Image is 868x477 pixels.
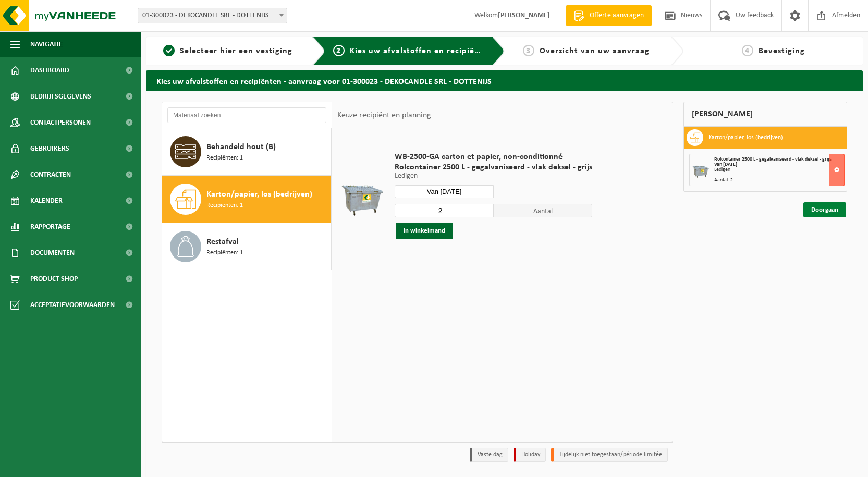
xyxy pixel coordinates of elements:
[30,136,69,162] span: Gebruikers
[206,188,312,201] span: Karton/papier, los (bedrijven)
[30,240,75,266] span: Documenten
[30,188,63,214] span: Kalender
[30,109,91,136] span: Contactpersonen
[30,266,78,292] span: Product Shop
[395,185,494,198] input: Selecteer datum
[395,152,592,162] span: WB-2500-GA carton et papier, non-conditionné
[714,178,844,183] div: Aantal: 2
[540,47,650,55] span: Overzicht van uw aanvraag
[138,8,287,23] span: 01-300023 - DEKOCANDLE SRL - DOTTENIJS
[396,223,453,239] button: In winkelmand
[350,47,493,55] span: Kies uw afvalstoffen en recipiënten
[714,156,832,162] span: Rolcontainer 2500 L - gegalvaniseerd - vlak deksel - grijs
[395,162,592,173] span: Rolcontainer 2500 L - gegalvaniseerd - vlak deksel - grijs
[683,102,847,127] div: [PERSON_NAME]
[714,162,737,167] strong: Van [DATE]
[551,448,668,462] li: Tijdelijk niet toegestaan/période limitée
[332,102,436,128] div: Keuze recipiënt en planning
[163,45,175,56] span: 1
[498,11,550,19] strong: [PERSON_NAME]
[333,45,345,56] span: 2
[803,202,846,217] a: Doorgaan
[587,10,646,21] span: Offerte aanvragen
[30,57,69,83] span: Dashboard
[30,292,115,318] span: Acceptatievoorwaarden
[714,167,844,173] div: Ledigen
[206,141,276,153] span: Behandeld hout (B)
[395,173,592,180] p: Ledigen
[206,236,239,248] span: Restafval
[206,153,243,163] span: Recipiënten: 1
[523,45,534,56] span: 3
[180,47,292,55] span: Selecteer hier een vestiging
[162,223,332,270] button: Restafval Recipiënten: 1
[30,83,91,109] span: Bedrijfsgegevens
[514,448,546,462] li: Holiday
[30,31,63,57] span: Navigatie
[162,128,332,176] button: Behandeld hout (B) Recipiënten: 1
[167,107,326,123] input: Materiaal zoeken
[30,214,70,240] span: Rapportage
[566,5,652,26] a: Offerte aanvragen
[138,8,287,23] span: 01-300023 - DEKOCANDLE SRL - DOTTENIJS
[30,162,71,188] span: Contracten
[206,201,243,211] span: Recipiënten: 1
[494,204,593,217] span: Aantal
[146,70,863,91] h2: Kies uw afvalstoffen en recipiënten - aanvraag voor 01-300023 - DEKOCANDLE SRL - DOTTENIJS
[206,248,243,258] span: Recipiënten: 1
[470,448,508,462] li: Vaste dag
[759,47,805,55] span: Bevestiging
[742,45,753,56] span: 4
[151,45,304,57] a: 1Selecteer hier een vestiging
[708,129,783,146] h3: Karton/papier, los (bedrijven)
[162,176,332,223] button: Karton/papier, los (bedrijven) Recipiënten: 1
